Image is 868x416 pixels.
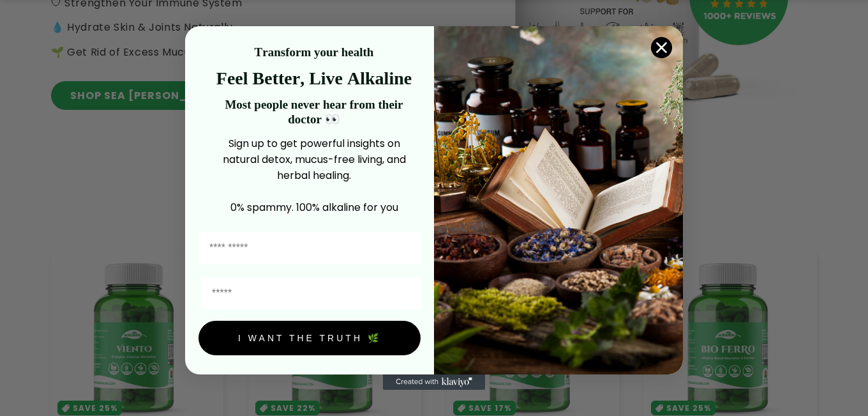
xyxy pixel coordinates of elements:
[207,199,421,215] p: 0% spammy. 100% alkaline for you
[225,98,403,126] strong: Most people never hear from their doctor 👀
[201,277,421,310] input: Email
[383,374,485,390] a: Created with Klaviyo - opens in a new tab
[198,321,421,355] button: I WANT THE TRUTH 🌿
[650,36,673,59] button: Close dialog
[207,135,421,183] p: Sign up to get powerful insights on natural detox, mucus-free living, and herbal healing.
[255,45,374,59] strong: Transform your health
[198,232,421,265] input: First Name
[434,26,683,374] img: 4a4a186a-b914-4224-87c7-990d8ecc9bca.jpeg
[216,68,412,88] strong: Feel Better, Live Alkaline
